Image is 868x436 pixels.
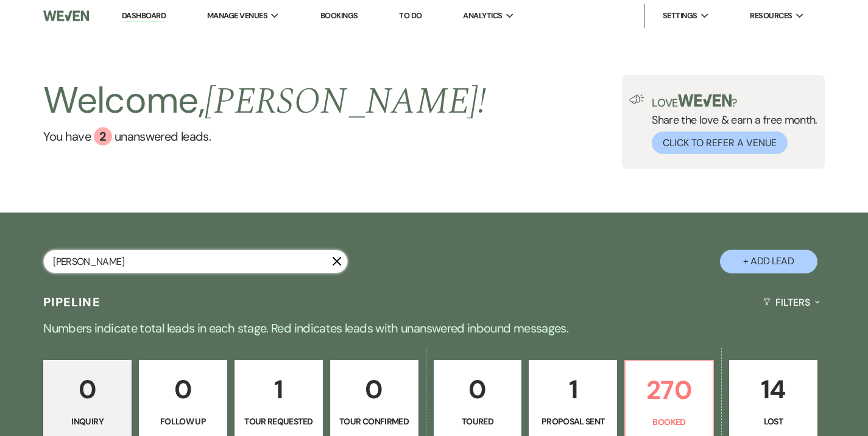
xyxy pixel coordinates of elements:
span: Settings [663,10,697,22]
p: 0 [338,369,411,410]
img: Weven Logo [43,3,89,29]
button: Click to Refer a Venue [652,132,788,154]
p: 0 [442,369,514,410]
button: Filters [758,286,825,318]
a: Dashboard [122,10,166,22]
span: [PERSON_NAME] ! [205,74,486,130]
p: Love ? [652,94,817,108]
a: Bookings [320,10,358,21]
p: Lost [737,415,810,428]
span: Resources [750,10,792,22]
p: Proposal Sent [537,415,609,428]
p: 1 [242,369,315,410]
p: 0 [147,369,219,410]
img: loud-speaker-illustration.svg [629,94,644,104]
h3: Pipeline [43,294,101,311]
img: weven-logo-green.svg [678,94,732,107]
span: Manage Venues [207,10,267,22]
a: To Do [399,10,422,21]
p: Toured [442,415,514,428]
div: Share the love & earn a free month. [644,94,817,154]
p: 14 [737,369,810,410]
button: + Add Lead [720,250,817,273]
input: Search by name, event date, email address or phone number [43,250,348,273]
p: 0 [51,369,124,410]
p: Tour Requested [242,415,315,428]
p: Tour Confirmed [338,415,411,428]
h2: Welcome, [43,75,486,127]
p: 270 [633,370,705,410]
a: You have 2 unanswered leads. [43,127,486,146]
p: Booked [633,415,705,429]
p: Follow Up [147,415,219,428]
p: 1 [537,369,609,410]
div: 2 [94,127,112,146]
p: Inquiry [51,415,124,428]
span: Analytics [463,10,502,22]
